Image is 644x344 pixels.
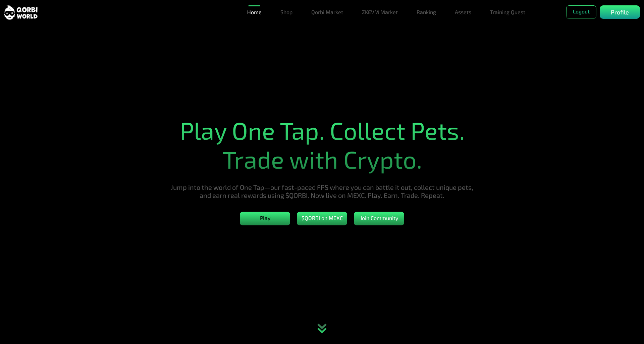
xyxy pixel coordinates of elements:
a: Training Quest [487,5,528,19]
a: Home [245,5,264,19]
a: Ranking [414,5,439,19]
h1: Play One Tap. Collect Pets. Trade with Crypto. [165,116,479,174]
button: $QORBI on MEXC [297,212,347,225]
h5: Jump into the world of One Tap—our fast-paced FPS where you can battle it out, collect unique pet... [165,183,479,199]
a: Qorbi Market [309,5,346,19]
a: ZKEVM Market [359,5,400,19]
button: Join Community [354,212,404,225]
img: sticky brand-logo [4,4,38,20]
a: Shop [278,5,295,19]
a: Assets [452,5,474,19]
div: animation [307,314,337,344]
button: Logout [566,5,596,19]
button: Play [240,212,290,225]
p: Profile [611,8,629,17]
